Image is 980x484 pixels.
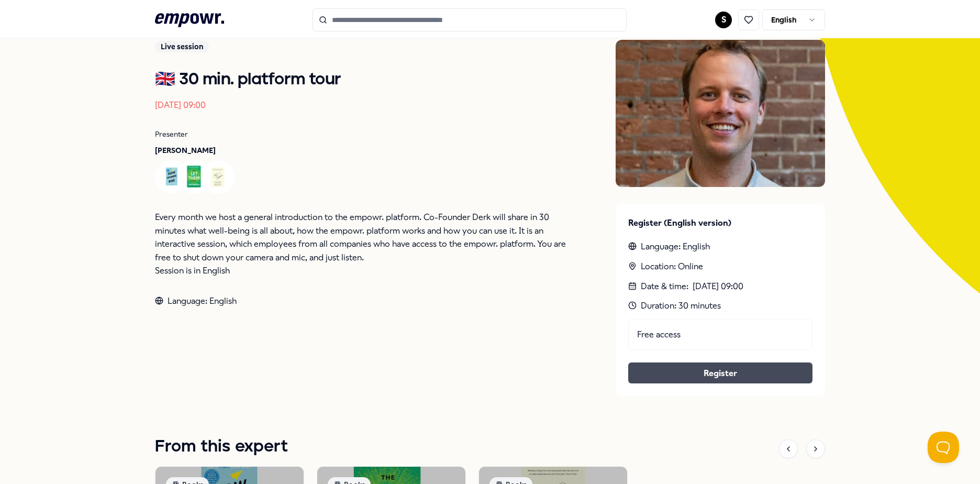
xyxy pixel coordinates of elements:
div: Language: English [628,240,812,254]
p: [PERSON_NAME] [155,145,574,156]
div: Free access [628,319,812,350]
img: Presenter image [616,40,825,187]
h1: 🇬🇧 30 min. platform tour [155,69,574,90]
button: Register [628,362,812,383]
time: [DATE] 09:00 [693,280,743,293]
img: Avatar [157,162,187,192]
iframe: Help Scout Beacon - Open [928,432,959,463]
div: Language: English [155,294,574,308]
img: Avatar [180,162,210,192]
p: Every month we host a general introduction to the empowr. platform. Co-Founder Derk will share in... [155,211,574,264]
img: Avatar [203,162,233,192]
div: Duration: 30 minutes [628,299,812,313]
h1: From this expert [155,434,288,460]
input: Search for products, categories or subcategories [313,8,627,31]
div: Date & time : [628,280,812,293]
button: S [715,12,732,28]
p: Presenter [155,128,574,140]
div: Location: Online [628,260,812,273]
time: [DATE] 09:00 [155,100,206,110]
p: Session is in English [155,264,574,278]
div: Live session [155,41,209,52]
p: Register (English version) [628,216,812,230]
